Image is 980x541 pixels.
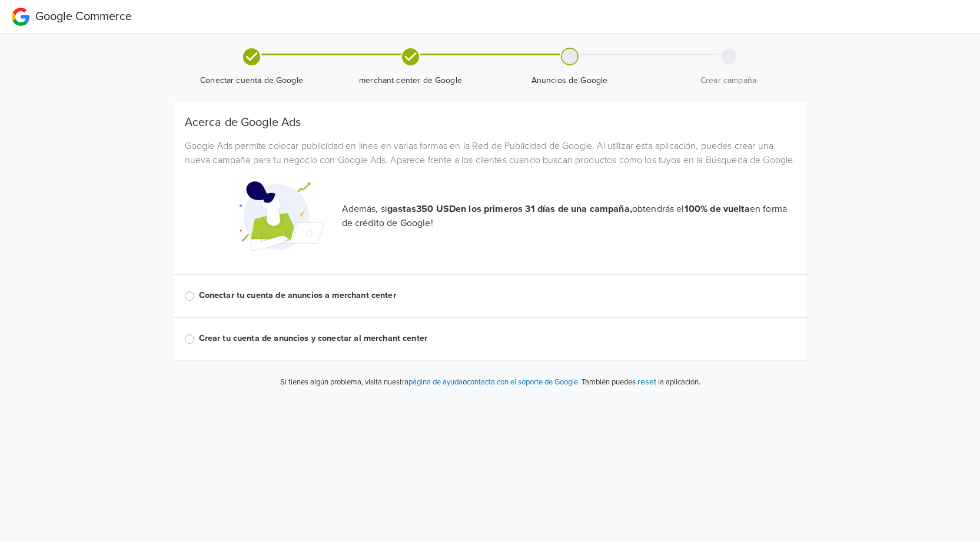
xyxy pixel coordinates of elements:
[342,202,796,230] p: Además, si obtendrás el en forma de crédito de Google!
[387,203,632,215] strong: gastas 350 USD en los primeros 31 días de una campaña,
[336,75,486,87] span: merchant center de Google
[199,289,796,302] label: Conectar tu cuenta de anuncios a merchant center
[185,115,796,130] h5: Acerca de Google Ads
[408,377,463,387] a: página de ayuda
[177,75,327,87] span: Conectar cuenta de Google
[236,172,324,260] img: Google Promotional Codes
[467,377,578,387] a: contacta con el soporte de Google
[280,377,580,389] p: Si tienes algún problema, visita nuestra o .
[495,75,645,87] span: Anuncios de Google
[685,203,750,215] strong: 100% de vuelta
[654,75,803,87] span: Crear campaña
[580,375,700,389] p: También puedes la aplicación.
[35,9,132,24] span: Google Commerce
[199,332,796,345] label: Crear tu cuenta de anuncios y conectar al merchant center
[637,375,656,389] button: reset
[176,139,805,167] div: Google Ads permite colocar publicidad en línea en varias formas en la Red de Publicidad de Google...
